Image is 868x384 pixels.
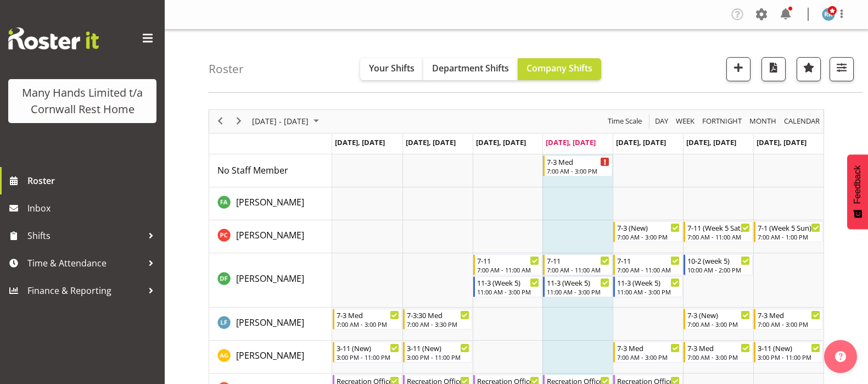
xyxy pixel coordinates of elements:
[473,254,542,275] div: Fairbrother, Deborah"s event - 7-11 Begin From Wednesday, September 17, 2025 at 7:00:00 AM GMT+12...
[547,156,609,167] div: 7-3 Med
[687,255,750,266] div: 10-2 (week 5)
[217,164,288,176] span: No Staff Member
[407,353,469,361] div: 3:00 PM - 11:00 PM
[687,320,750,329] div: 7:00 AM - 3:00 PM
[726,57,751,81] button: Add a new shift
[748,114,779,128] button: Timeline Month
[822,8,835,21] img: reece-rhind280.jpg
[209,63,244,75] h4: Roster
[754,309,823,330] div: Flynn, Leeane"s event - 7-3 Med Begin From Sunday, September 21, 2025 at 7:00:00 AM GMT+12:00 End...
[477,277,540,288] div: 11-3 (Week 5)
[19,85,145,118] div: Many Hands Limited t/a Cornwall Rest Home
[684,309,753,330] div: Flynn, Leeane"s event - 7-3 (New) Begin From Saturday, September 20, 2025 at 7:00:00 AM GMT+12:00...
[653,114,670,128] button: Timeline Day
[477,255,540,266] div: 7-11
[248,110,326,133] div: September 15 - 21, 2025
[27,282,143,299] span: Finance & Reporting
[527,62,592,74] span: Company Shifts
[229,110,248,133] div: next period
[236,316,304,329] span: [PERSON_NAME]
[617,287,680,296] div: 11:00 AM - 3:00 PM
[687,342,750,353] div: 7-3 Med
[432,62,509,74] span: Department Shifts
[407,342,469,353] div: 3-11 (New)
[687,232,750,241] div: 7:00 AM - 11:00 AM
[251,114,310,128] span: [DATE] - [DATE]
[543,254,612,275] div: Fairbrother, Deborah"s event - 7-11 Begin From Thursday, September 18, 2025 at 7:00:00 AM GMT+12:...
[754,342,823,363] div: Galvez, Angeline"s event - 3-11 (New) Begin From Sunday, September 21, 2025 at 3:00:00 PM GMT+12:...
[547,277,609,288] div: 11-3 (Week 5)
[758,222,820,233] div: 7-1 (Week 5 Sun)
[423,58,518,80] button: Department Shifts
[333,342,402,363] div: Galvez, Angeline"s event - 3-11 (New) Begin From Monday, September 15, 2025 at 3:00:00 PM GMT+12:...
[333,309,402,330] div: Flynn, Leeane"s event - 7-3 Med Begin From Monday, September 15, 2025 at 7:00:00 AM GMT+12:00 End...
[797,57,821,81] button: Highlight an important date within the roster.
[758,320,820,329] div: 7:00 AM - 3:00 PM
[209,220,332,253] td: Chand, Pretika resource
[209,253,332,308] td: Fairbrother, Deborah resource
[476,137,526,147] span: [DATE], [DATE]
[757,137,807,147] span: [DATE], [DATE]
[754,221,823,242] div: Chand, Pretika"s event - 7-1 (Week 5 Sun) Begin From Sunday, September 21, 2025 at 7:00:00 AM GMT...
[613,342,682,363] div: Galvez, Angeline"s event - 7-3 Med Begin From Friday, September 19, 2025 at 7:00:00 AM GMT+12:00 ...
[546,137,596,147] span: [DATE], [DATE]
[236,349,304,361] span: [PERSON_NAME]
[675,114,696,128] span: Week
[477,265,540,274] div: 7:00 AM - 11:00 AM
[687,265,750,274] div: 10:00 AM - 2:00 PM
[473,276,542,297] div: Fairbrother, Deborah"s event - 11-3 (Week 5) Begin From Wednesday, September 17, 2025 at 11:00:00...
[209,341,332,374] td: Galvez, Angeline resource
[687,222,750,233] div: 7-11 (Week 5 Sat)
[236,272,304,285] a: [PERSON_NAME]
[684,221,753,242] div: Chand, Pretika"s event - 7-11 (Week 5 Sat) Begin From Saturday, September 20, 2025 at 7:00:00 AM ...
[209,154,332,187] td: No Staff Member resource
[518,58,601,80] button: Company Shifts
[27,200,159,216] span: Inbox
[783,114,821,128] span: calendar
[687,353,750,361] div: 7:00 AM - 3:00 PM
[211,110,229,133] div: previous period
[406,137,456,147] span: [DATE], [DATE]
[236,229,304,241] span: [PERSON_NAME]
[616,137,666,147] span: [DATE], [DATE]
[236,196,304,208] span: [PERSON_NAME]
[701,114,744,128] button: Fortnight
[761,57,786,81] button: Download a PDF of the roster according to the set date range.
[543,276,612,297] div: Fairbrother, Deborah"s event - 11-3 (Week 5) Begin From Thursday, September 18, 2025 at 11:00:00 ...
[617,222,680,233] div: 7-3 (New)
[360,58,423,80] button: Your Shifts
[684,254,753,275] div: Fairbrother, Deborah"s event - 10-2 (week 5) Begin From Saturday, September 20, 2025 at 10:00:00 ...
[543,155,612,176] div: No Staff Member"s event - 7-3 Med Begin From Thursday, September 18, 2025 at 7:00:00 AM GMT+12:00...
[758,342,820,353] div: 3-11 (New)
[407,309,469,320] div: 7-3:30 Med
[337,342,399,353] div: 3-11 (New)
[674,114,697,128] button: Timeline Week
[232,114,247,128] button: Next
[758,309,820,320] div: 7-3 Med
[686,137,736,147] span: [DATE], [DATE]
[617,277,680,288] div: 11-3 (Week 5)
[8,27,99,49] img: Rosterit website logo
[236,229,304,242] a: [PERSON_NAME]
[236,196,304,209] a: [PERSON_NAME]
[547,166,609,175] div: 7:00 AM - 3:00 PM
[758,232,820,241] div: 7:00 AM - 1:00 PM
[27,227,143,244] span: Shifts
[477,287,540,296] div: 11:00 AM - 3:00 PM
[684,342,753,363] div: Galvez, Angeline"s event - 7-3 Med Begin From Saturday, September 20, 2025 at 7:00:00 AM GMT+12:0...
[209,187,332,220] td: Adams, Fran resource
[607,114,643,128] span: Time Scale
[250,114,324,128] button: September 2025
[617,255,680,266] div: 7-11
[606,114,644,128] button: Time Scale
[617,342,680,353] div: 7-3 Med
[830,57,854,81] button: Filter Shifts
[758,353,820,361] div: 3:00 PM - 11:00 PM
[547,265,609,274] div: 7:00 AM - 11:00 AM
[847,154,868,229] button: Feedback - Show survey
[617,265,680,274] div: 7:00 AM - 11:00 AM
[835,351,846,362] img: help-xxl-2.png
[547,255,609,266] div: 7-11
[337,353,399,361] div: 3:00 PM - 11:00 PM
[617,232,680,241] div: 7:00 AM - 3:00 PM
